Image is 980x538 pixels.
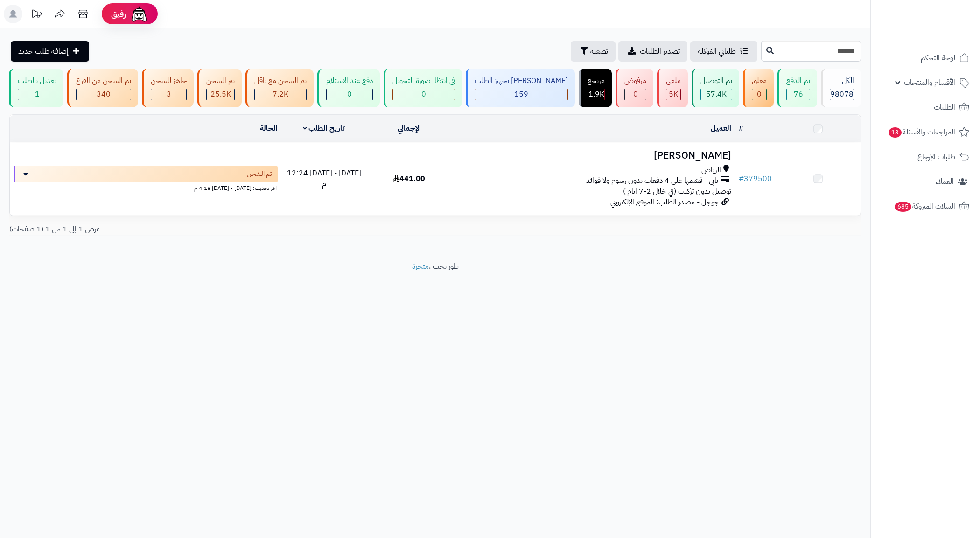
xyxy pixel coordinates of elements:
[475,89,567,100] div: 159
[65,69,140,107] a: تم الشحن من الفرع 340
[794,89,803,100] span: 76
[18,89,56,100] div: 1
[666,89,680,100] div: 5026
[287,168,361,189] span: [DATE] - [DATE] 12:24 م
[588,89,604,100] span: 1.9K
[787,89,810,100] div: 76
[624,76,646,86] div: مرفوض
[917,16,971,36] img: logo-2.png
[455,150,731,161] h3: [PERSON_NAME]
[904,76,955,89] span: الأقسام والمنتجات
[464,69,577,107] a: [PERSON_NAME] تجهيز الطلب 159
[739,123,743,134] a: #
[698,46,736,57] span: طلباتي المُوكلة
[421,89,426,100] span: 0
[207,89,234,100] div: 25547
[936,175,954,188] span: العملاء
[669,89,678,100] span: 5K
[706,89,727,100] span: 57.4K
[876,47,974,69] a: لوحة التحكم
[590,46,608,57] span: تصفية
[690,41,757,62] a: طلباتي المُوكلة
[586,175,718,186] span: تابي - قسّمها على 4 دفعات بدون رسوم ولا فوائد
[588,89,604,100] div: 1870
[347,89,352,100] span: 0
[14,182,278,192] div: اخر تحديث: [DATE] - [DATE] 4:18 م
[7,69,65,107] a: تعديل بالطلب 1
[776,69,819,107] a: تم الدفع 76
[76,76,131,86] div: تم الشحن من الفرع
[700,76,732,86] div: تم التوصيل
[35,89,40,100] span: 1
[655,69,690,107] a: ملغي 5K
[618,41,687,62] a: تصدير الطلبات
[577,69,614,107] a: مرتجع 1.9K
[393,173,425,184] span: 441.00
[614,69,655,107] a: مرفوض 0
[876,121,974,143] a: المراجعات والأسئلة13
[819,69,863,107] a: الكل98078
[888,126,955,139] span: المراجعات والأسئلة
[711,123,731,134] a: العميل
[247,169,272,179] span: تم الشحن
[130,5,148,23] img: ai-face.png
[739,173,744,184] span: #
[326,76,373,86] div: دفع عند الاستلام
[588,76,605,86] div: مرتجع
[151,89,186,100] div: 3
[151,76,187,86] div: جاهز للشحن
[382,69,464,107] a: في انتظار صورة التحويل 0
[273,89,288,100] span: 7.2K
[244,69,315,107] a: تم الشحن مع ناقل 7.2K
[393,89,455,100] div: 0
[111,8,126,20] span: رفيق
[514,89,528,100] span: 159
[196,69,244,107] a: تم الشحن 25.5K
[830,89,854,100] span: 98078
[327,89,372,100] div: 0
[917,150,955,163] span: طلبات الإرجاع
[739,173,772,184] a: #379500
[786,76,810,86] div: تم الدفع
[876,146,974,168] a: طلبات الإرجاع
[255,89,306,100] div: 7222
[303,123,345,134] a: تاريخ الطلب
[206,76,235,86] div: تم الشحن
[640,46,680,57] span: تصدير الطلبات
[690,69,741,107] a: تم التوصيل 57.4K
[752,89,766,100] div: 0
[876,96,974,119] a: الطلبات
[610,196,719,208] span: جوجل - مصدر الطلب: الموقع الإلكتروني
[752,76,767,86] div: معلق
[140,69,196,107] a: جاهز للشحن 3
[571,41,616,62] button: تصفية
[934,101,955,114] span: الطلبات
[412,261,429,272] a: متجرة
[97,89,111,100] span: 340
[475,76,568,86] div: [PERSON_NAME] تجهيز الطلب
[392,76,455,86] div: في انتظار صورة التحويل
[757,89,762,100] span: 0
[888,127,902,138] span: 13
[210,89,231,100] span: 25.5K
[260,123,278,134] a: الحالة
[894,201,912,212] span: 685
[167,89,171,100] span: 3
[623,186,731,197] span: توصيل بدون تركيب (في خلال 2-7 ايام )
[77,89,131,100] div: 340
[18,46,69,57] span: إضافة طلب جديد
[25,5,48,26] a: تحديثات المنصة
[701,89,732,100] div: 57352
[11,41,89,62] a: إضافة طلب جديد
[666,76,681,86] div: ملغي
[254,76,307,86] div: تم الشحن مع ناقل
[701,165,721,175] span: الرياض
[876,170,974,193] a: العملاء
[315,69,382,107] a: دفع عند الاستلام 0
[741,69,776,107] a: معلق 0
[876,195,974,217] a: السلات المتروكة685
[921,51,955,64] span: لوحة التحكم
[18,76,56,86] div: تعديل بالطلب
[830,76,854,86] div: الكل
[633,89,638,100] span: 0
